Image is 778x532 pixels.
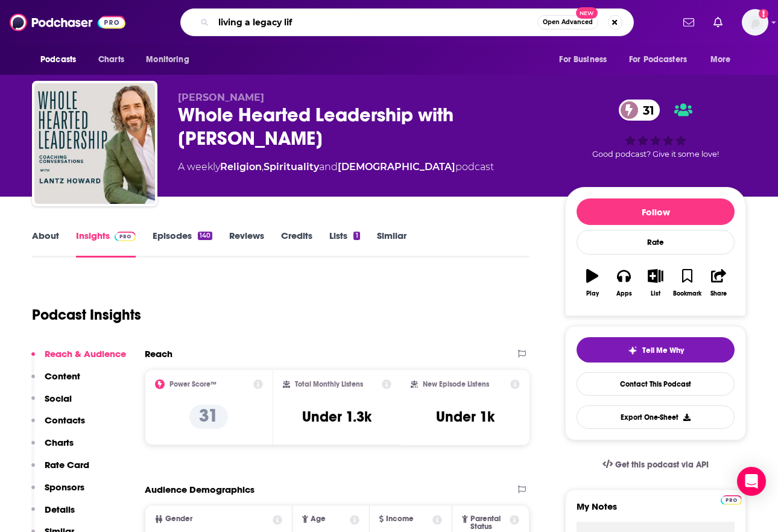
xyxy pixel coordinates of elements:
[45,414,85,426] p: Contacts
[45,393,72,404] p: Social
[178,160,494,174] div: A weekly podcast
[281,230,312,258] a: Credits
[742,9,768,36] button: Show profile menu
[470,515,508,531] span: Parental Status
[295,380,363,388] h2: Total Monthly Listens
[153,230,212,258] a: Episodes140
[537,15,598,30] button: Open AdvancedNew
[31,481,84,504] button: Sponsors
[577,230,735,255] div: Rate
[31,504,75,526] button: Details
[577,405,735,429] button: Export One-Sheet
[721,493,742,505] a: Pro website
[178,92,264,103] span: [PERSON_NAME]
[31,414,85,437] button: Contacts
[543,19,593,25] span: Open Advanced
[353,232,359,240] div: 1
[586,290,599,297] div: Play
[145,484,255,495] h2: Audience Demographics
[31,370,80,393] button: Content
[115,232,136,241] img: Podchaser Pro
[165,515,192,523] span: Gender
[615,460,709,470] span: Get this podcast via API
[673,290,701,297] div: Bookmark
[32,48,92,71] button: open menu
[189,405,228,429] p: 31
[710,290,727,297] div: Share
[180,8,634,36] div: Search podcasts, credits, & more...
[640,261,671,305] button: List
[629,51,687,68] span: For Podcasters
[577,501,735,522] label: My Notes
[671,261,703,305] button: Bookmark
[565,92,746,166] div: 31Good podcast? Give it some love!
[742,9,768,36] img: User Profile
[423,380,489,388] h2: New Episode Listens
[138,48,204,71] button: open menu
[146,51,189,68] span: Monitoring
[10,11,125,34] img: Podchaser - Follow, Share and Rate Podcasts
[98,51,124,68] span: Charts
[31,393,72,415] button: Social
[709,12,727,33] a: Show notifications dropdown
[262,161,264,173] span: ,
[702,48,746,71] button: open menu
[338,161,455,173] a: [DEMOGRAPHIC_DATA]
[229,230,264,258] a: Reviews
[377,230,406,258] a: Similar
[651,290,660,297] div: List
[631,100,660,121] span: 31
[593,450,718,480] a: Get this podcast via API
[311,515,326,523] span: Age
[31,437,74,459] button: Charts
[759,9,768,19] svg: Add a profile image
[577,372,735,396] a: Contact This Podcast
[436,408,495,426] h3: Under 1k
[721,495,742,505] img: Podchaser Pro
[319,161,338,173] span: and
[577,261,608,305] button: Play
[45,348,126,359] p: Reach & Audience
[678,12,699,33] a: Show notifications dropdown
[76,230,136,258] a: InsightsPodchaser Pro
[703,261,735,305] button: Share
[592,150,719,159] span: Good podcast? Give it some love!
[621,48,704,71] button: open menu
[576,7,598,19] span: New
[45,481,84,493] p: Sponsors
[329,230,359,258] a: Lists1
[642,346,684,355] span: Tell Me Why
[619,100,660,121] a: 31
[737,467,766,496] div: Open Intercom Messenger
[34,83,155,204] img: Whole Hearted Leadership with Lantz Howard
[90,48,131,71] a: Charts
[198,232,212,240] div: 140
[45,459,89,470] p: Rate Card
[628,346,637,355] img: tell me why sparkle
[45,370,80,382] p: Content
[32,306,141,324] h1: Podcast Insights
[742,9,768,36] span: Logged in as shcarlos
[577,337,735,363] button: tell me why sparkleTell Me Why
[220,161,262,173] a: Religion
[577,198,735,225] button: Follow
[145,348,172,359] h2: Reach
[169,380,217,388] h2: Power Score™
[45,437,74,448] p: Charts
[45,504,75,515] p: Details
[616,290,632,297] div: Apps
[302,408,372,426] h3: Under 1.3k
[608,261,639,305] button: Apps
[386,515,414,523] span: Income
[213,13,537,32] input: Search podcasts, credits, & more...
[551,48,622,71] button: open menu
[710,51,731,68] span: More
[559,51,607,68] span: For Business
[32,230,59,258] a: About
[264,161,319,173] a: Spirituality
[31,348,126,370] button: Reach & Audience
[40,51,76,68] span: Podcasts
[31,459,89,481] button: Rate Card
